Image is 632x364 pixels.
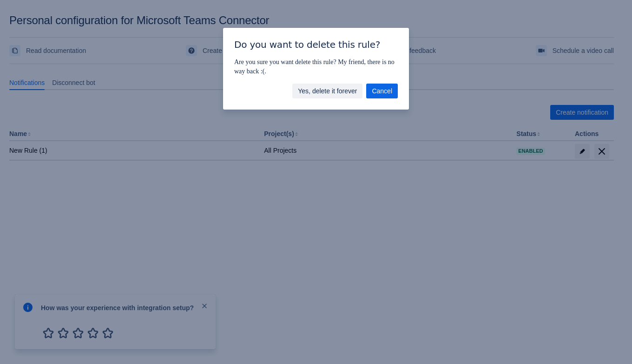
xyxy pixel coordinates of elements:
span: Cancel [372,84,392,98]
span: Yes, delete it forever [298,84,357,98]
p: Are you sure you want delete this rule? My friend, there is no way back :(. [234,58,398,76]
button: Cancel [366,84,398,98]
button: Yes, delete it forever [292,84,362,98]
span: Do you want to delete this rule? [234,39,380,50]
